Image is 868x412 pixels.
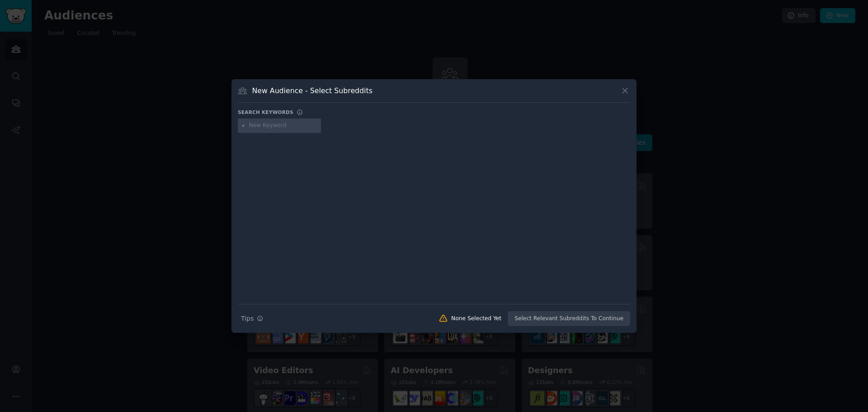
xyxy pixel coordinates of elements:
h3: New Audience - Select Subreddits [252,86,373,95]
input: New Keyword [249,122,318,130]
button: Tips [238,311,266,327]
div: None Selected Yet [451,315,501,323]
h3: Search keywords [238,109,293,115]
span: Tips [241,314,254,323]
